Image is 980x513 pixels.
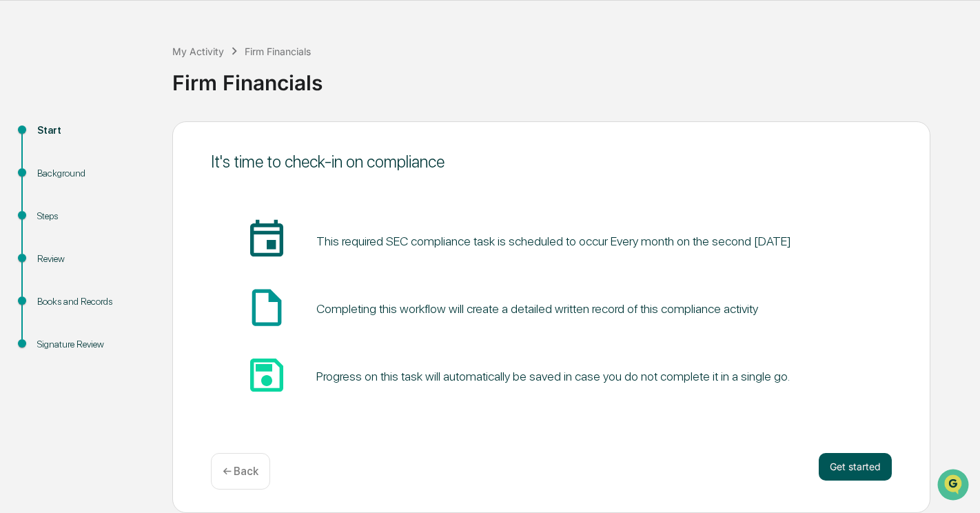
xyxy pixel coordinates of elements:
div: My Activity [172,46,224,57]
span: Preclearance [28,174,89,188]
div: Progress on this task will automatically be saved in case you do not complete it in a single go. [316,369,790,383]
button: Start new chat [234,110,251,126]
iframe: Open customer support [936,467,973,505]
div: Completing this workflow will create a detailed written record of this compliance activity [316,301,758,316]
div: Signature Review [37,337,150,352]
div: Firm Financials [245,46,311,57]
span: save_icon [245,353,289,397]
input: Clear [36,63,227,77]
a: Powered byPylon [97,233,167,244]
div: 🔎 [14,201,25,212]
div: Steps [37,209,150,223]
button: Get started [819,453,892,481]
div: Review [37,252,150,266]
pre: This required SEC compliance task is scheduled to occur Every month on the second [DATE] [316,232,791,250]
div: 🗄️ [100,175,111,186]
p: How can we help? [14,29,251,51]
a: 🔎Data Lookup [8,194,92,219]
div: Firm Financials [172,59,973,95]
span: Pylon [137,234,167,244]
span: Attestations [114,174,171,188]
div: Start [37,123,150,138]
span: insert_invitation_icon [245,218,289,262]
div: 🖐️ [14,175,25,186]
a: 🖐️Preclearance [8,168,94,193]
div: Books and Records [37,294,150,309]
span: Data Lookup [28,200,87,214]
span: insert_drive_file_icon [245,285,289,330]
p: ← Back [223,465,258,478]
a: 🗄️Attestations [94,168,176,193]
div: Background [37,166,150,181]
img: 1746055101610-c473b297-6a78-478c-a979-82029cc54cd1 [14,105,39,130]
div: It's time to check-in on compliance [211,152,892,172]
div: Start new chat [47,105,226,119]
div: We're available if you need us! [47,119,174,130]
